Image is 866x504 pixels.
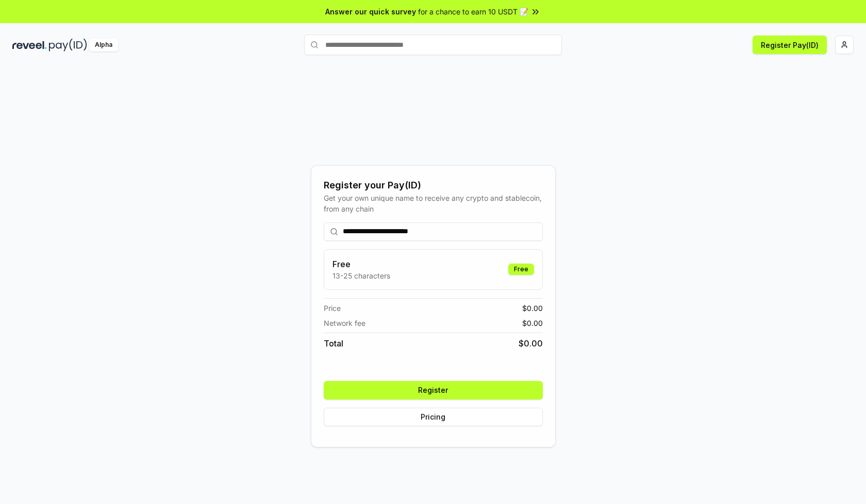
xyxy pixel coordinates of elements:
span: $ 0.00 [519,337,543,350]
img: pay_id [49,39,87,51]
p: 13-25 characters [332,270,390,281]
button: Register [324,381,543,399]
span: Total [324,337,343,350]
span: Network fee [324,318,365,328]
span: Answer our quick survey [325,6,416,17]
div: Register your Pay(ID) [324,178,543,193]
div: Alpha [89,39,118,51]
span: Price [324,303,341,314]
div: Get your own unique name to receive any crypto and stablecoin, from any chain [324,193,543,214]
img: reveel_dark [12,39,47,51]
span: $ 0.00 [522,318,543,328]
button: Pricing [324,408,543,426]
span: $ 0.00 [522,303,543,314]
button: Register Pay(ID) [753,36,827,54]
div: Free [508,264,534,275]
span: for a chance to earn 10 USDT 📝 [418,6,528,17]
h3: Free [332,258,390,270]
